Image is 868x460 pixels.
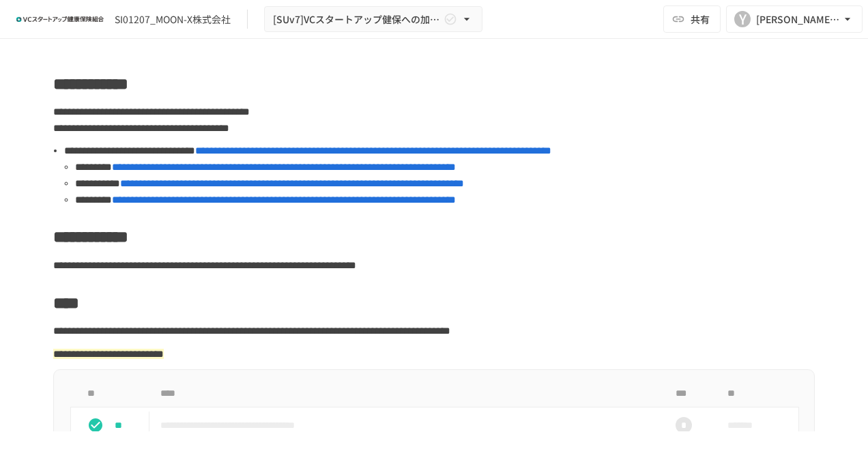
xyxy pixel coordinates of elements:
[726,5,863,33] button: Y[PERSON_NAME][EMAIL_ADDRESS][DOMAIN_NAME]
[663,5,721,33] button: 共有
[264,6,482,33] button: [SUv7]VCスタートアップ健保への加入申請手続き
[273,11,441,28] span: [SUv7]VCスタートアップ健保への加入申請手続き
[756,11,841,28] div: [PERSON_NAME][EMAIL_ADDRESS][DOMAIN_NAME]
[16,8,104,30] img: ZDfHsVrhrXUoWEWGWYf8C4Fv4dEjYTEDCNvmL73B7ox
[115,12,231,27] div: SI01207_MOON-X株式会社
[82,412,109,439] button: status
[691,12,710,27] span: 共有
[734,11,751,27] div: Y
